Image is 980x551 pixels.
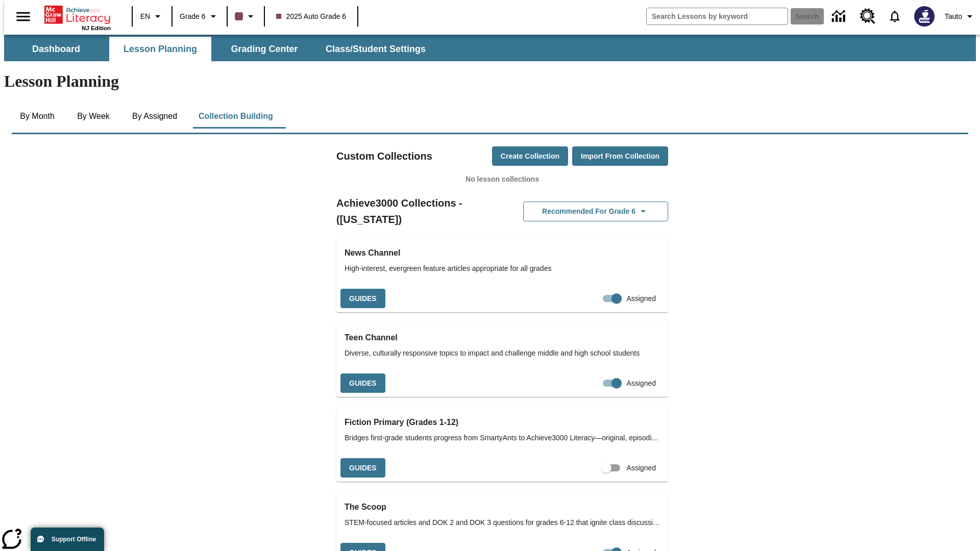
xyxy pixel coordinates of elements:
[231,7,261,26] button: Class color is dark brown. Change class color
[5,37,107,61] button: Dashboard
[647,8,788,24] input: search field
[523,202,668,221] button: Recommended for Grade 6
[44,5,111,25] a: Home
[340,458,385,478] button: Guides
[345,246,660,260] h3: News Channel
[945,11,962,22] span: Tauto
[941,7,980,26] button: Profile/Settings
[176,7,224,26] button: Grade: Grade 6, Select a grade
[345,331,660,345] h3: Teen Channel
[345,500,660,514] h3: The Scoop
[881,3,908,30] a: Notifications
[336,174,668,185] p: No lesson collections
[345,415,660,430] h3: Fiction Primary (Grades 1-12)
[345,433,660,443] span: Bridges first-grade students progress from SmartyAnts to Achieve3000 Literacy—original, episodic ...
[340,373,385,393] button: Guides
[854,3,881,30] a: Resource Center, Will open in new tab
[336,148,432,164] h2: Custom Collections
[12,104,63,129] button: By Month
[4,72,976,91] h1: Lesson Planning
[345,517,660,528] span: STEM-focused articles and DOK 2 and DOK 3 questions for grades 6-12 that ignite class discussions...
[345,348,660,359] span: Diverse, culturally responsive topics to impact and challenge middle and high school students
[8,2,38,32] button: Open side menu
[31,528,104,551] button: Support Offline
[213,37,315,61] button: Grading Center
[136,7,168,26] button: Language: EN, Select a language
[336,195,502,228] h2: Achieve3000 Collections - ([US_STATE])
[626,463,656,473] span: Assigned
[626,293,656,304] span: Assigned
[68,104,119,129] button: By Week
[340,289,385,309] button: Guides
[345,263,660,274] span: High-interest, evergreen feature articles appropriate for all grades
[44,4,111,31] div: Home
[572,146,668,166] button: Import from Collection
[492,146,568,166] button: Create Collection
[317,37,434,61] button: Class/Student Settings
[109,37,211,61] button: Lesson Planning
[180,11,206,22] span: Grade 6
[908,3,941,30] button: Select a new avatar
[826,3,854,31] a: Data Center
[4,37,435,61] div: SubNavbar
[124,104,185,129] button: By Assigned
[276,11,347,22] span: 2025 Auto Grade 6
[190,104,281,129] button: Collection Building
[4,35,976,61] div: SubNavbar
[140,11,150,22] span: EN
[914,6,935,27] img: Avatar
[82,25,111,31] span: NJ Edition
[52,536,96,543] span: Support Offline
[626,378,656,389] span: Assigned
